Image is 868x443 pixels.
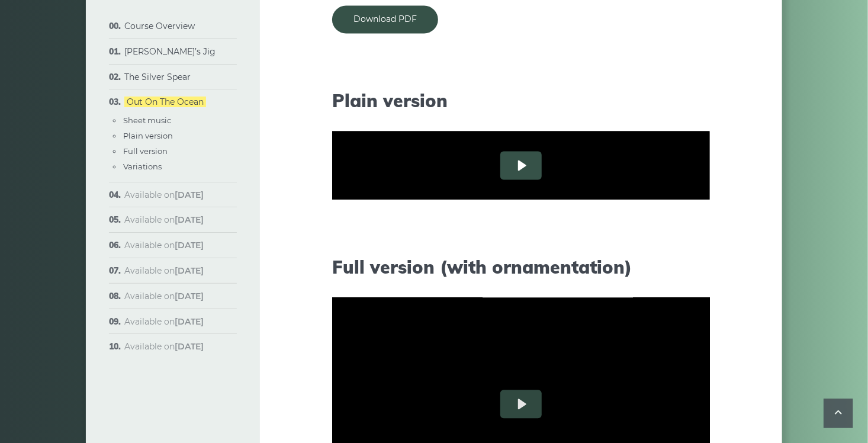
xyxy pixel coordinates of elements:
[123,115,171,125] a: Sheet music
[123,131,173,140] a: Plain version
[124,97,206,107] a: Out On The Ocean
[123,162,162,171] a: Variations
[124,341,204,352] span: Available on
[175,291,204,301] strong: [DATE]
[124,214,204,225] span: Available on
[124,240,204,251] span: Available on
[332,6,438,34] a: Download PDF
[175,214,204,225] strong: [DATE]
[175,240,204,251] strong: [DATE]
[124,190,204,200] span: Available on
[124,291,204,301] span: Available on
[332,91,710,112] h2: Plain version
[124,265,204,276] span: Available on
[124,316,204,327] span: Available on
[332,257,710,278] h2: Full version (with ornamentation)
[175,341,204,352] strong: [DATE]
[124,21,195,31] a: Course Overview
[175,190,204,200] strong: [DATE]
[175,316,204,327] strong: [DATE]
[123,146,168,156] a: Full version
[124,46,216,57] a: [PERSON_NAME]’s Jig
[175,265,204,276] strong: [DATE]
[124,72,191,82] a: The Silver Spear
